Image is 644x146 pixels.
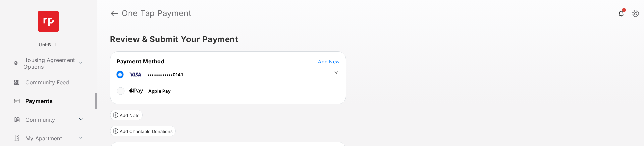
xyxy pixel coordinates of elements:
[11,93,97,109] a: Payments
[318,58,339,65] button: Add New
[110,110,143,120] button: Add Note
[39,42,58,48] p: UnitB - L
[11,74,97,90] a: Community Feed
[148,88,171,94] span: Apple Pay
[117,58,164,65] span: Payment Method
[148,72,183,77] span: ••••••••••••0141
[122,9,192,17] strong: One Tap Payment
[38,11,59,32] img: svg+xml;base64,PHN2ZyB4bWxucz0iaHR0cDovL3d3dy53My5vcmcvMjAwMC9zdmciIHdpZHRoPSI2NCIgaGVpZ2h0PSI2NC...
[110,126,176,136] button: Add Charitable Donations
[11,112,75,128] a: Community
[11,55,75,71] a: Housing Agreement Options
[318,59,339,64] span: Add New
[110,35,625,43] h5: Review & Submit Your Payment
